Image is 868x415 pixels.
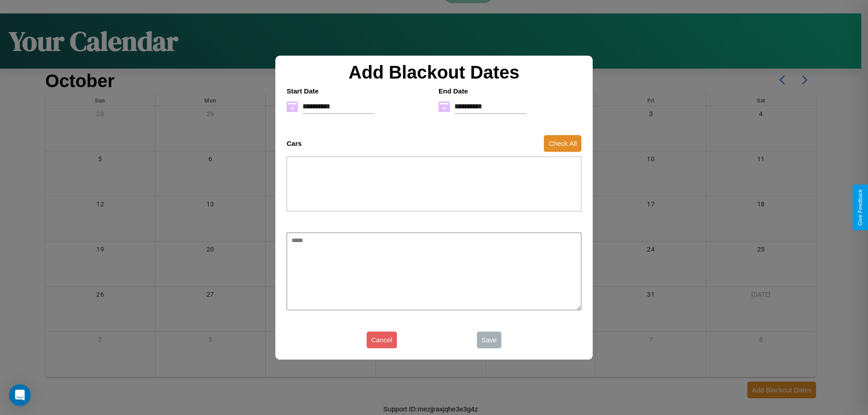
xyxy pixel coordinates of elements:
[439,87,581,95] h4: End Date
[287,87,429,95] h4: Start Date
[282,62,586,83] h2: Add Blackout Dates
[287,140,302,147] h4: Cars
[367,331,397,348] button: Cancel
[477,331,501,348] button: Save
[9,384,31,406] div: Open Intercom Messenger
[544,135,581,152] button: Check All
[857,189,863,226] div: Give Feedback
